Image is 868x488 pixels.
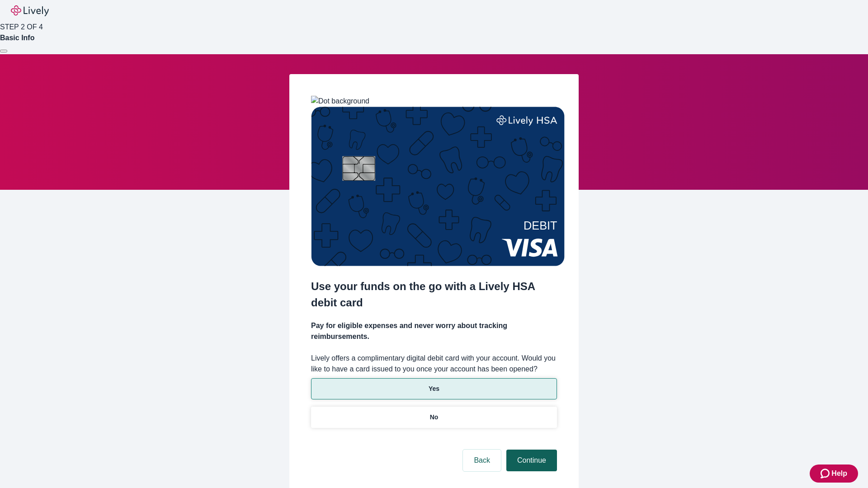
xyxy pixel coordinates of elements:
[506,450,557,471] button: Continue
[430,413,439,422] p: No
[311,320,557,342] h4: Pay for eligible expenses and never worry about tracking reimbursements.
[463,450,501,471] button: Back
[11,5,49,16] img: Lively
[821,468,831,479] svg: Zendesk support icon
[311,407,557,428] button: No
[810,465,858,483] button: Zendesk support iconHelp
[429,384,439,394] p: Yes
[831,468,847,479] span: Help
[311,96,369,107] img: Dot background
[311,107,565,266] img: Debit card
[311,353,557,375] label: Lively offers a complimentary digital debit card with your account. Would you like to have a card...
[311,278,557,311] h2: Use your funds on the go with a Lively HSA debit card
[311,378,557,399] button: Yes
